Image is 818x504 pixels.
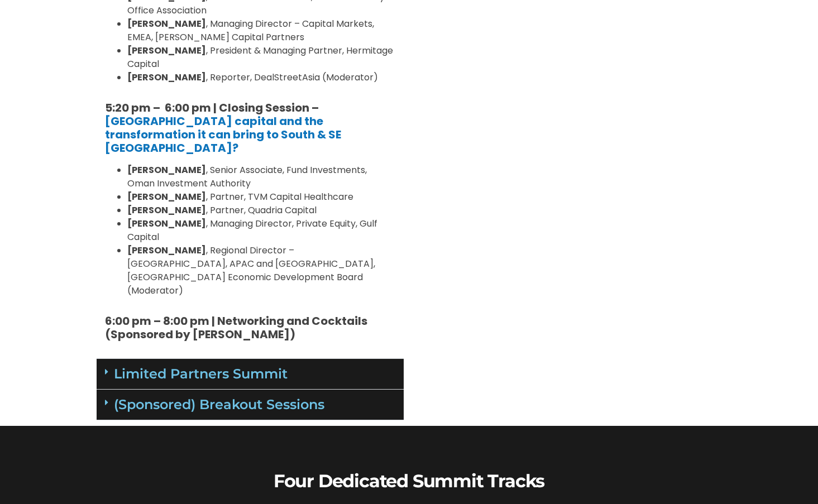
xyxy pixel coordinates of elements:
li: , Partner, Quadria Capital [127,204,395,217]
strong: [PERSON_NAME] [127,71,206,84]
li: , Managing Director, Private Equity, Gulf Capital [127,217,395,244]
li: , Reporter, DealStreetAsia (Moderator) [127,71,395,84]
strong: [PERSON_NAME] [127,17,206,30]
a: (Sponsored) Breakout Sessions [114,396,324,412]
li: , Managing Director – Capital Markets, EMEA, [PERSON_NAME] Capital Partners [127,17,395,44]
strong: [PERSON_NAME] [127,190,206,203]
strong: 6:00 pm – 8:00 pm | Networking and Cocktails (Sponsored by [PERSON_NAME]) [105,313,367,342]
li: , Regional Director – [GEOGRAPHIC_DATA], APAC and [GEOGRAPHIC_DATA], [GEOGRAPHIC_DATA] Economic D... [127,244,395,297]
a: [GEOGRAPHIC_DATA] capital and the transformation it can bring to South & SE [GEOGRAPHIC_DATA]? [105,113,341,156]
a: Limited Partners Summit [114,366,288,382]
strong: [PERSON_NAME] [127,164,206,176]
strong: 5:20 pm – 6:00 pm | Closing Session – [105,100,319,116]
strong: [PERSON_NAME] [127,217,206,230]
li: , Partner, TVM Capital Healthcare [127,190,395,204]
strong: [PERSON_NAME] [127,244,206,257]
li: , President & Managing Partner, Hermitage Capital [127,44,395,71]
li: , Senior Associate, Fund Investments, Oman Investment Authority [127,164,395,190]
strong: [PERSON_NAME] [127,204,206,217]
strong: [PERSON_NAME] [127,44,206,57]
b: Four Dedicated Summit Tracks [274,470,544,492]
